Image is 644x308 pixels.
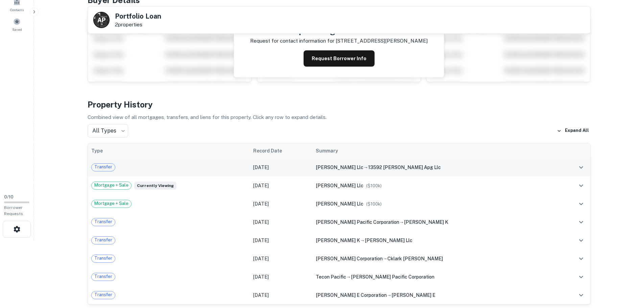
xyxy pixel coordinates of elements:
h4: Property History [88,98,591,111]
th: Record Date [250,143,312,158]
td: [DATE] [250,195,312,213]
span: [PERSON_NAME] llc [365,238,412,243]
td: [DATE] [250,286,312,304]
th: Type [88,143,250,158]
span: tecon pacific [316,274,346,280]
button: expand row [575,162,587,173]
span: Borrower Requests [4,205,23,216]
span: Transfer [92,255,115,262]
div: → [316,273,554,281]
span: ($ 100k ) [366,183,382,188]
span: Mortgage + Sale [92,200,131,207]
button: expand row [575,198,587,210]
p: A P [97,16,105,25]
span: [PERSON_NAME] k [404,219,448,225]
p: 2 properties [115,22,161,28]
span: [PERSON_NAME] k [316,238,360,243]
h5: Portfolio Loan [115,13,161,20]
span: Mortgage + Sale [92,182,131,189]
p: Combined view of all mortgages, transfers, and liens for this property. Click any row to expand d... [88,113,591,121]
span: Transfer [92,164,115,170]
th: Summary [312,143,558,158]
span: [PERSON_NAME] corporation [316,256,383,261]
button: Expand All [555,126,591,136]
span: Transfer [92,218,115,225]
span: ($ 100k ) [366,202,382,207]
iframe: Chat Widget [610,254,644,286]
td: [DATE] [250,158,312,176]
span: [PERSON_NAME] e [391,292,435,298]
span: 0 / 10 [4,194,14,199]
button: expand row [575,235,587,246]
p: [STREET_ADDRESS][PERSON_NAME] [336,37,428,45]
span: [PERSON_NAME] llc [316,165,363,170]
td: [DATE] [250,213,312,231]
button: expand row [575,271,587,283]
span: [PERSON_NAME] pacific corporation [351,274,434,280]
span: Transfer [92,273,115,280]
td: [DATE] [250,176,312,195]
div: All Types [88,124,128,138]
span: 13592 [PERSON_NAME] apg llc [368,165,441,170]
div: → [316,164,554,171]
button: expand row [575,216,587,228]
span: [PERSON_NAME] llc [316,183,363,188]
div: → [316,218,554,226]
div: → [316,291,554,299]
span: Saved [12,27,22,32]
button: Request Borrower Info [304,50,375,67]
button: expand row [575,289,587,301]
div: → [316,237,554,244]
span: Contacts [10,7,24,13]
span: [PERSON_NAME] pacific corporation [316,219,399,225]
a: Saved [2,15,32,33]
button: expand row [575,180,587,191]
button: expand row [575,253,587,264]
td: [DATE] [250,268,312,286]
p: Request for contact information for [250,37,334,45]
span: Transfer [92,291,115,298]
td: [DATE] [250,250,312,268]
span: cklark [PERSON_NAME] [387,256,443,261]
td: [DATE] [250,231,312,250]
span: Currently viewing [134,182,176,190]
span: [PERSON_NAME] llc [316,201,363,207]
span: [PERSON_NAME] e corporation [316,292,387,298]
span: Transfer [92,237,115,243]
div: → [316,255,554,262]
